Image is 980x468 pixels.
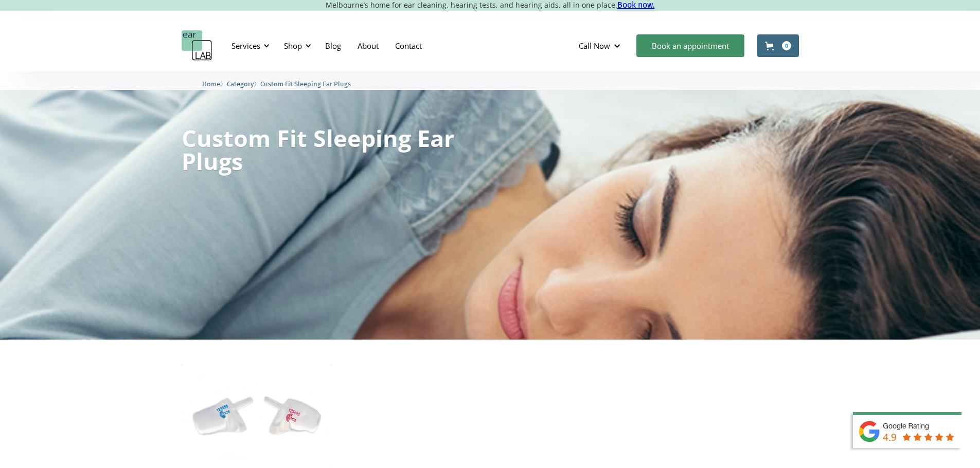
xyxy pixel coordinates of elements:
[284,41,302,51] div: Shop
[231,41,260,51] div: Services
[317,31,349,61] a: Blog
[349,31,387,61] a: About
[260,79,351,88] a: Custom Fit Sleeping Ear Plugs
[202,80,220,88] span: Home
[387,31,430,61] a: Contact
[202,79,220,88] a: Home
[225,30,273,61] div: Services
[182,30,212,61] a: home
[278,30,314,61] div: Shop
[571,30,631,61] div: Call Now
[579,41,610,51] div: Call Now
[636,34,744,57] a: Book an appointment
[182,126,455,173] h1: Custom Fit Sleeping Ear Plugs
[227,80,254,88] span: Category
[227,79,254,88] a: Category
[227,79,260,89] li: 〉
[202,79,227,89] li: 〉
[782,41,791,50] div: 0
[757,34,799,57] a: Open cart
[260,80,351,88] span: Custom Fit Sleeping Ear Plugs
